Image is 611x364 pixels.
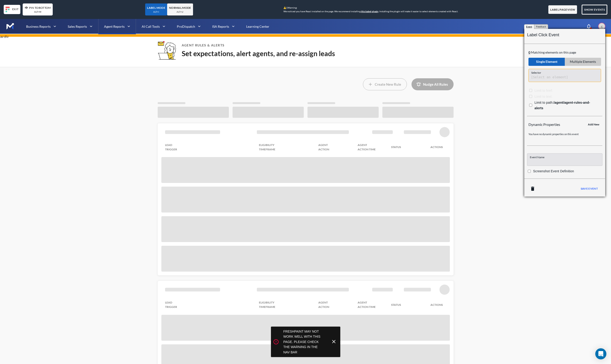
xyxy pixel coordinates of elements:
div: c [598,23,605,30]
h1: Agent Rules & Alerts [182,43,335,48]
button: ISA Reports [206,19,240,34]
span: ELIGIBILITY TIMEFRAME [259,300,309,309]
span: STATUS [391,145,421,149]
span: AGENT ACTION TIME [358,143,382,152]
span: LEAD TRIGGER [165,300,250,309]
span: AGENT ACTION [318,300,348,309]
button: Agent Reports [98,19,136,34]
span: STATUS [391,303,421,307]
p: Set expectations, alert agents, and re-assign leads [182,49,335,58]
span: ELIGIBILITY TIMEFRAME [259,143,309,152]
button: Sales Reports [62,19,98,34]
button: open account menu [595,20,608,33]
span: Freshpaint may not work well with this page. Please check the warning in the nav bar [283,329,325,355]
div: Open Intercom Messenger [595,348,606,359]
button: Business Reports [20,19,62,34]
a: Learning Center [240,19,275,34]
span: ACTIONS [430,145,446,149]
span: AGENT ACTION TIME [358,300,382,309]
button: ProDispatch [171,19,206,34]
span: LEAD TRIGGER [165,143,250,152]
span: ACTIONS [430,303,446,307]
button: AI Call Tools [136,19,171,34]
span: AGENT ACTION [318,143,348,152]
